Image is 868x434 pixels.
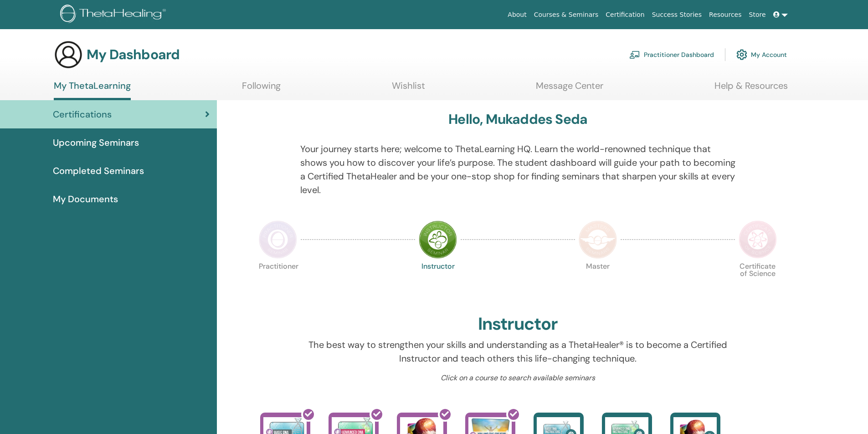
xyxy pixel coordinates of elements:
[242,80,281,98] a: Following
[579,220,617,259] img: Master
[419,263,457,301] p: Instructor
[419,220,457,259] img: Instructor
[648,6,705,23] a: Success Stories
[504,6,530,23] a: About
[714,80,788,98] a: Help & Resources
[54,80,131,100] a: My ThetaLearning
[736,47,747,62] img: cog.svg
[705,6,745,23] a: Resources
[745,6,770,23] a: Store
[739,220,777,259] img: Certificate of Science
[300,373,735,383] p: Click on a course to search available seminars
[739,263,777,301] p: Certificate of Science
[629,51,640,59] img: chalkboard-teacher.svg
[530,6,602,23] a: Courses & Seminars
[53,136,139,149] span: Upcoming Seminars
[300,142,735,197] p: Your journey starts here; welcome to ThetaLearning HQ. Learn the world-renowned technique that sh...
[478,314,558,335] h2: Instructor
[736,45,787,65] a: My Account
[53,192,118,206] span: My Documents
[300,338,735,365] p: The best way to strengthen your skills and understanding as a ThetaHealer® is to become a Certifi...
[448,111,587,128] h3: Hello, Mukaddes Seda
[54,40,83,69] img: generic-user-icon.jpg
[602,6,648,23] a: Certification
[60,5,169,25] img: logo.png
[53,164,144,178] span: Completed Seminars
[392,80,425,98] a: Wishlist
[579,263,617,301] p: Master
[259,263,297,301] p: Practitioner
[536,80,603,98] a: Message Center
[53,107,112,121] span: Certifications
[87,46,180,63] h3: My Dashboard
[629,45,714,65] a: Practitioner Dashboard
[259,220,297,259] img: Practitioner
